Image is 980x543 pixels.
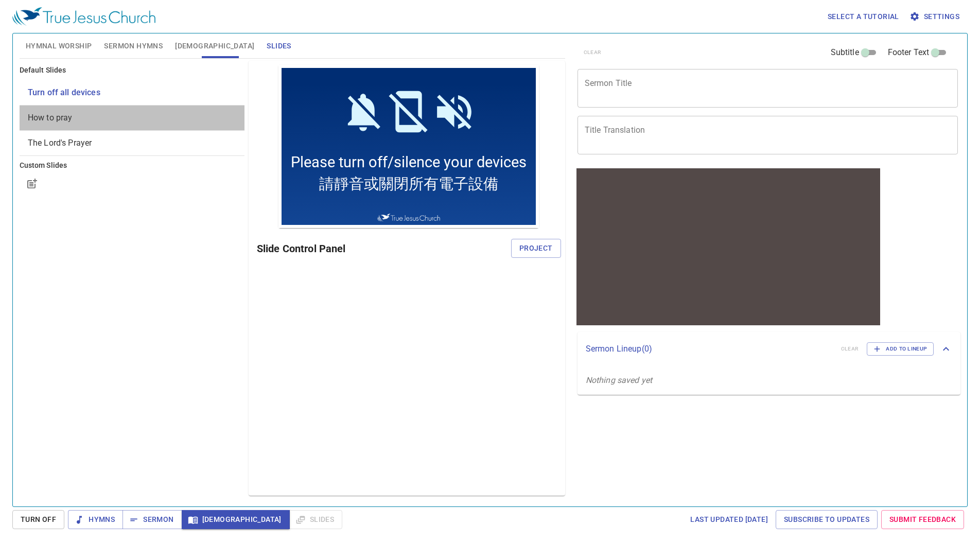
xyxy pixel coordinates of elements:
span: Footer Text [888,46,930,59]
span: Project [519,242,553,255]
a: Last updated [DATE] [686,510,772,529]
button: Sermon [122,510,182,529]
iframe: from-child [573,165,883,328]
span: [DEMOGRAPHIC_DATA] [190,513,282,526]
img: True Jesus Church [12,7,155,26]
span: Sermon Hymns [104,40,163,52]
button: Select a tutorial [824,7,903,26]
span: Please turn off/silence your devices [12,89,248,106]
button: Add to Lineup [867,342,934,356]
img: True Jesus Church [99,149,162,157]
button: Project [511,239,561,258]
div: Sermon Lineup(0)clearAdd to Lineup [577,332,961,366]
span: Subtitle [831,46,859,59]
button: Settings [907,7,964,26]
span: Subscribe to Updates [784,513,869,526]
button: [DEMOGRAPHIC_DATA] [182,510,290,529]
i: Nothing saved yet [586,375,653,385]
div: The Lord's Prayer [20,131,244,155]
h6: Custom Slides [20,160,244,171]
span: [object Object] [28,113,73,122]
span: Last updated [DATE] [690,513,768,526]
span: Settings [912,10,959,23]
h6: Default Slides [20,65,244,76]
span: 請靜音或關閉所有電子設備 [41,109,220,130]
h6: Slide Control Panel [257,240,511,257]
div: How to pray [20,106,244,130]
span: [object Object] [28,138,92,148]
span: Submit Feedback [889,513,956,526]
span: [DEMOGRAPHIC_DATA] [175,40,254,52]
span: Hymnal Worship [26,40,92,52]
div: Turn off all devices [20,80,244,105]
button: Hymns [68,510,123,529]
span: Add to Lineup [873,344,927,354]
a: Submit Feedback [881,510,964,529]
span: Select a tutorial [828,10,899,23]
span: Hymns [76,513,115,526]
span: Sermon [131,513,173,526]
span: Turn Off [21,513,56,526]
span: [object Object] [28,87,100,97]
span: Slides [267,40,291,52]
p: Sermon Lineup ( 0 ) [586,343,833,355]
a: Subscribe to Updates [776,510,878,529]
button: Turn Off [12,510,64,529]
